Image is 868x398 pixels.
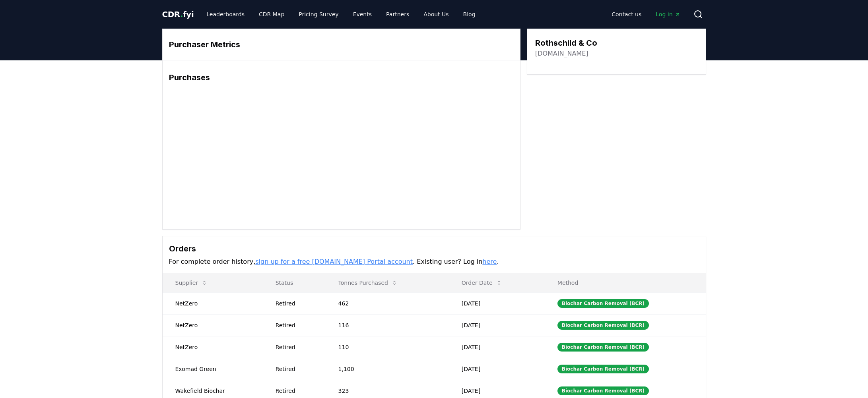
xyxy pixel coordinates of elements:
[276,365,319,373] div: Retired
[535,37,597,49] h3: Rothschild & Co
[326,336,449,358] td: 110
[347,7,378,21] a: Events
[163,292,263,314] td: NetZero
[169,275,214,291] button: Supplier
[276,299,319,307] div: Retired
[557,386,649,395] div: Biochar Carbon Removal (BCR)
[449,336,545,358] td: [DATE]
[162,10,194,19] span: CDR fyi
[649,7,687,21] a: Log in
[276,387,319,395] div: Retired
[449,292,545,314] td: [DATE]
[169,243,699,255] h3: Orders
[535,49,588,58] a: [DOMAIN_NAME]
[252,7,291,21] a: CDR Map
[269,279,319,287] p: Status
[200,7,482,21] nav: Main
[169,257,699,267] p: For complete order history, . Existing user? Log in .
[162,9,194,20] a: CDR.fyi
[169,71,514,83] h3: Purchases
[449,314,545,336] td: [DATE]
[380,7,416,21] a: Partners
[163,314,263,336] td: NetZero
[276,321,319,329] div: Retired
[482,258,497,265] a: here
[180,10,183,19] span: .
[255,258,413,265] a: sign up for a free [DOMAIN_NAME] Portal account
[276,343,319,351] div: Retired
[557,343,649,352] div: Biochar Carbon Removal (BCR)
[557,299,649,308] div: Biochar Carbon Removal (BCR)
[656,10,680,18] span: Log in
[457,7,482,21] a: Blog
[449,358,545,380] td: [DATE]
[326,358,449,380] td: 1,100
[326,292,449,314] td: 462
[455,275,509,291] button: Order Date
[326,314,449,336] td: 116
[163,358,263,380] td: Exomad Green
[605,7,687,21] nav: Main
[551,279,699,287] p: Method
[605,7,648,21] a: Contact us
[292,7,345,21] a: Pricing Survey
[200,7,251,21] a: Leaderboards
[557,321,649,330] div: Biochar Carbon Removal (BCR)
[163,336,263,358] td: NetZero
[417,7,455,21] a: About Us
[332,275,404,291] button: Tonnes Purchased
[169,39,514,50] h3: Purchaser Metrics
[557,365,649,373] div: Biochar Carbon Removal (BCR)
